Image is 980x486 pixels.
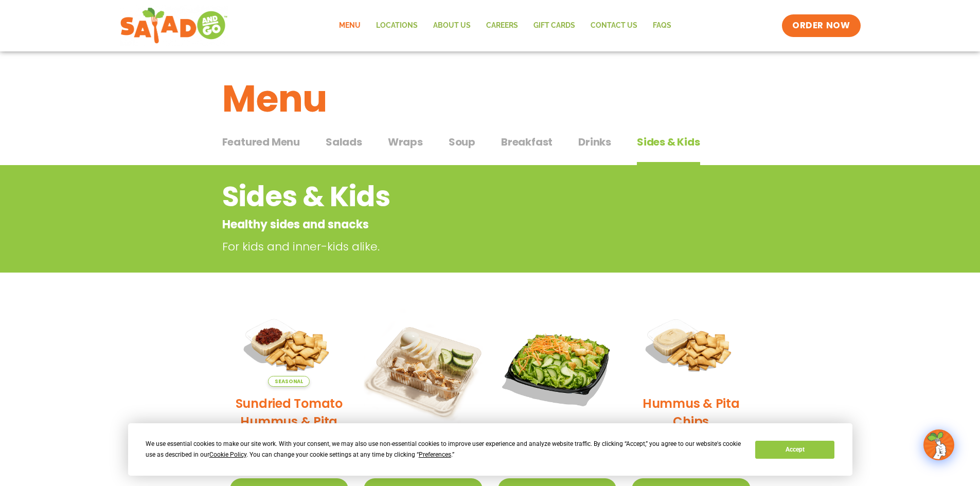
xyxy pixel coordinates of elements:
a: Contact Us [583,14,645,38]
div: Cookie Consent Prompt [128,423,852,476]
p: For kids and inner-kids alike. [222,238,680,255]
span: Drinks [578,134,611,150]
span: Preferences [419,451,451,458]
a: Careers [478,14,526,38]
a: About Us [425,14,478,38]
span: Salads [326,134,362,150]
img: Product photo for Sundried Tomato Hummus & Pita Chips [230,308,349,387]
a: Menu [331,14,368,38]
h2: Sundried Tomato Hummus & Pita Chips [230,394,349,448]
h2: Sides & Kids [222,176,675,218]
div: We use essential cookies to make our site work. With your consent, we may also use non-essential ... [146,439,743,460]
h2: Hummus & Pita Chips [632,394,751,430]
button: Accept [755,441,834,459]
span: Seasonal [268,376,310,387]
p: Healthy sides and snacks [222,216,675,233]
img: Product photo for Hummus & Pita Chips [632,308,751,387]
img: Product photo for Snack Pack [364,308,483,426]
span: ORDER NOW [792,20,850,32]
a: Locations [368,14,425,38]
span: Featured Menu [222,134,300,150]
span: Cookie Policy [209,451,246,458]
a: ORDER NOW [782,14,860,37]
span: Wraps [388,134,423,150]
span: Breakfast [501,134,553,150]
div: Tabbed content [222,131,758,166]
span: Soup [449,134,475,150]
img: new-SAG-logo-768×292 [120,5,228,46]
h1: Menu [222,71,758,127]
img: Product photo for Kids’ Salad [498,308,617,426]
span: Sides & Kids [637,134,700,150]
a: FAQs [645,14,679,38]
a: GIFT CARDS [526,14,583,38]
nav: Menu [331,14,679,38]
img: wpChatIcon [924,430,953,459]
